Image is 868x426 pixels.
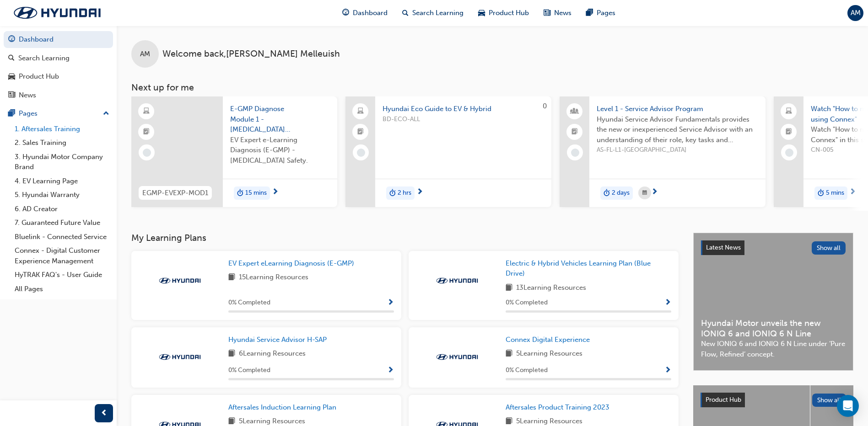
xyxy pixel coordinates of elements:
[387,365,394,376] button: Show Progress
[8,36,15,44] span: guage-icon
[664,299,671,307] span: Show Progress
[847,5,863,21] button: AM
[387,297,394,309] button: Show Progress
[11,282,113,296] a: All Pages
[342,7,349,19] span: guage-icon
[506,335,593,345] a: Connex Digital Experience
[155,352,205,362] img: Trak
[357,106,364,117] span: laptop-icon
[143,126,150,138] span: booktick-icon
[506,258,671,279] a: Electric & Hybrid Vehicles Learning Plan (Blue Drive)
[387,299,394,307] span: Show Progress
[19,90,36,101] div: News
[701,393,846,407] a: Product HubShow all
[506,335,590,344] span: Connex Digital Experience
[4,105,113,122] button: Pages
[664,365,671,376] button: Show Progress
[143,106,150,117] span: learningResourceType_ELEARNING-icon
[554,8,571,18] span: News
[228,258,358,269] a: EV Expert eLearning Diagnosis (E-GMP)
[345,96,551,207] a: 0Hyundai Eco Guide to EV & HybridBD-ECO-ALLduration-icon2 hrs
[11,268,113,282] a: HyTRAK FAQ's - User Guide
[228,335,327,344] span: Hyundai Service Advisor H-SAP
[228,272,235,283] span: book-icon
[357,126,364,138] span: booktick-icon
[432,352,482,362] img: Trak
[536,4,579,22] a: news-iconNews
[402,7,409,19] span: search-icon
[11,244,113,268] a: Connex - Digital Customer Experience Management
[786,126,792,138] span: booktick-icon
[597,145,758,155] span: AS-FL-L1-[GEOGRAPHIC_DATA]
[579,4,623,22] a: pages-iconPages
[478,7,485,19] span: car-icon
[597,8,615,18] span: Pages
[489,8,529,18] span: Product Hub
[353,8,388,18] span: Dashboard
[131,96,337,207] a: EGMP-EVEXP-MOD1E-GMP Diagnose Module 1 - [MEDICAL_DATA] SafetyEV Expert e-Learning Diagnosis (E-G...
[416,188,423,197] span: next-icon
[851,8,861,18] span: AM
[4,68,113,85] a: Product Hub
[18,53,70,64] div: Search Learning
[11,216,113,230] a: 7. Guaranteed Future Value
[11,122,113,136] a: 1. Aftersales Training
[237,187,243,199] span: duration-icon
[11,136,113,150] a: 2. Sales Training
[543,102,547,110] span: 0
[272,188,279,197] span: next-icon
[4,50,113,67] a: Search Learning
[11,230,113,244] a: Bluelink - Connected Service
[155,276,205,285] img: Trak
[228,298,270,308] span: 0 % Completed
[516,348,582,360] span: 5 Learning Resources
[506,365,548,376] span: 0 % Completed
[230,104,330,135] span: E-GMP Diagnose Module 1 - [MEDICAL_DATA] Safety
[506,282,512,294] span: book-icon
[8,54,15,63] span: search-icon
[389,187,396,199] span: duration-icon
[131,233,679,243] h3: My Learning Plans
[11,174,113,188] a: 4. EV Learning Page
[432,276,482,285] img: Trak
[664,297,671,309] button: Show Progress
[357,149,365,157] span: learningRecordVerb_NONE-icon
[506,298,548,308] span: 0 % Completed
[228,348,235,360] span: book-icon
[849,188,856,197] span: next-icon
[516,282,586,294] span: 13 Learning Resources
[786,106,792,117] span: laptop-icon
[693,233,853,371] a: Latest NewsShow allHyundai Motor unveils the new IONIQ 6 and IONIQ 6 N LineNew IONIQ 6 and IONIQ ...
[239,348,306,360] span: 6 Learning Resources
[785,149,793,157] span: learningRecordVerb_NONE-icon
[383,104,544,114] span: Hyundai Eco Guide to EV & Hybrid
[5,3,110,22] img: Trak
[395,4,471,22] a: search-iconSearch Learning
[383,114,544,125] span: BD-ECO-ALL
[245,188,267,198] span: 15 mins
[597,114,758,145] span: Hyundai Service Advisor Fundamentals provides the new or inexperienced Service Advisor with an un...
[162,49,340,59] span: Welcome back , [PERSON_NAME] Melleuish
[812,394,846,407] button: Show all
[19,71,59,82] div: Product Hub
[651,188,658,197] span: next-icon
[143,149,151,157] span: learningRecordVerb_NONE-icon
[335,4,395,22] a: guage-iconDashboard
[230,135,330,166] span: EV Expert e-Learning Diagnosis (E-GMP) - [MEDICAL_DATA] Safety.
[597,104,758,114] span: Level 1 - Service Advisor Program
[506,402,613,413] a: Aftersales Product Training 2023
[19,108,38,119] div: Pages
[706,396,741,404] span: Product Hub
[140,49,150,59] span: AM
[101,408,108,419] span: prev-icon
[11,188,113,202] a: 5. Hyundai Warranty
[8,73,15,81] span: car-icon
[571,149,579,157] span: learningRecordVerb_NONE-icon
[818,187,824,199] span: duration-icon
[544,7,550,19] span: news-icon
[837,395,859,417] div: Open Intercom Messenger
[701,240,846,255] a: Latest NewsShow all
[812,241,846,255] button: Show all
[571,106,578,117] span: people-icon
